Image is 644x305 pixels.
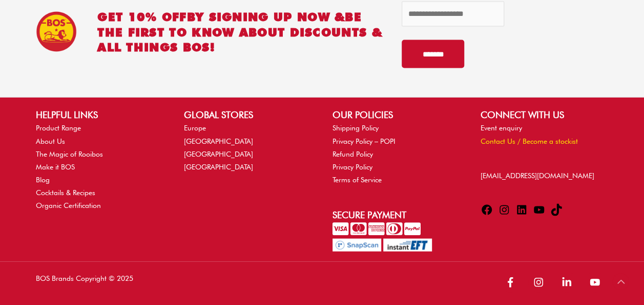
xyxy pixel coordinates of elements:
a: [GEOGRAPHIC_DATA] [184,163,253,171]
h2: OUR POLICIES [333,108,460,122]
nav: OUR POLICIES [333,122,460,186]
h2: GET 10% OFF be the first to know about discounts & all things BOS! [97,9,391,55]
a: instagram [528,272,554,293]
a: Terms of Service [333,176,382,184]
h2: CONNECT WITH US [481,108,608,122]
a: Make it BOS [36,163,75,171]
a: [GEOGRAPHIC_DATA] [184,137,253,145]
h2: HELPFUL LINKS [36,108,163,122]
a: The Magic of Rooibos [36,150,103,158]
a: Contact Us / Become a stockist [481,137,578,145]
a: Privacy Policy [333,163,372,171]
a: Refund Policy [333,150,373,158]
nav: HELPFUL LINKS [36,122,163,212]
h2: GLOBAL STORES [184,108,311,122]
img: Pay with InstantEFT [383,239,432,252]
a: Organic Certification [36,201,101,209]
a: Europe [184,124,206,132]
a: [EMAIL_ADDRESS][DOMAIN_NAME] [481,171,594,180]
img: BOS Ice Tea [36,11,77,52]
a: About Us [36,137,65,145]
nav: CONNECT WITH US [481,122,608,147]
a: Cocktails & Recipes [36,188,95,197]
a: youtube [585,272,608,293]
nav: GLOBAL STORES [184,122,311,174]
span: BY SIGNING UP NOW & [187,10,345,24]
h2: Secure Payment [333,208,460,222]
a: Blog [36,176,50,184]
a: Event enquiry [481,124,522,132]
img: Pay with SnapScan [333,239,381,252]
a: Product Range [36,124,81,132]
a: Privacy Policy – POPI [333,137,396,145]
a: Shipping Policy [333,124,379,132]
a: facebook-f [500,272,526,293]
div: BOS Brands Copyright © 2025 [26,272,322,295]
a: [GEOGRAPHIC_DATA] [184,150,253,158]
a: linkedin-in [556,272,583,293]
